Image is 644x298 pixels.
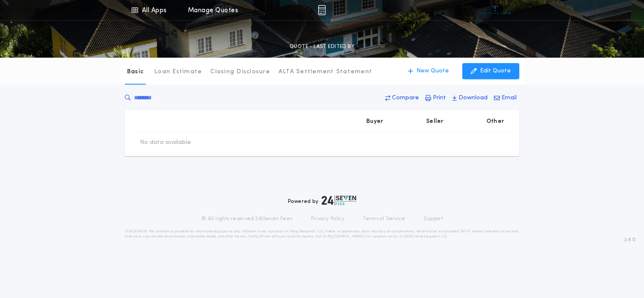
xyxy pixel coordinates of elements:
[502,94,517,102] p: Email
[416,67,449,75] p: New Quote
[383,90,421,106] button: Compare
[322,195,356,205] img: logo
[486,117,504,126] p: Other
[311,216,345,222] a: Privacy Policy
[400,63,457,79] button: New Quote
[366,117,383,126] p: Buyer
[363,216,405,222] a: Terms of Service
[290,43,354,51] p: QUOTE - LAST EDITED BY
[423,90,448,106] button: Print
[624,236,636,244] span: 3.8.0
[426,117,444,126] p: Seller
[424,216,443,222] a: Support
[459,94,488,102] p: Download
[133,132,198,154] td: No data available
[323,235,365,238] a: [URL][DOMAIN_NAME]
[392,94,419,102] p: Compare
[279,68,372,76] p: ALTA Settlement Statement
[288,195,356,205] div: Powered by
[318,5,326,15] img: img
[433,94,446,102] p: Print
[210,68,270,76] p: Closing Disclosure
[480,67,511,75] p: Edit Quote
[154,68,202,76] p: Loan Estimate
[480,6,511,14] img: vs-icon
[125,229,519,239] p: DISCLAIMER: This estimate is provided for informational purposes only. 24|Seven Fees, a product o...
[491,90,519,106] button: Email
[462,63,519,79] button: Edit Quote
[201,216,292,222] p: © All rights reserved. 24|Seven Fees
[450,90,490,106] button: Download
[127,68,144,76] p: Basic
